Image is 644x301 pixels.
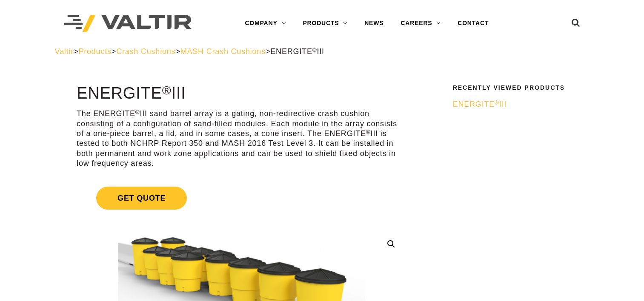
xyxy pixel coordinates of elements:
sup: ® [162,83,172,97]
span: ENERGITE III [270,47,324,56]
h2: Recently Viewed Products [453,85,584,91]
span: Get Quote [96,187,187,210]
p: The ENERGITE III sand barrel array is a gating, non-redirective crash cushion consisting of a con... [77,109,406,168]
img: Valtir [64,15,192,32]
a: CAREERS [392,15,449,32]
a: Products [78,47,111,56]
a: Valtir [55,47,74,56]
sup: ® [312,47,317,53]
a: MASH Crash Cushions [180,47,266,56]
sup: ® [495,99,499,106]
a: ENERGITE®III [453,99,584,109]
div: > > > > [55,47,590,57]
a: Crash Cushions [116,47,175,56]
a: PRODUCTS [294,15,356,32]
a: COMPANY [236,15,294,32]
span: ENERGITE III [453,100,507,108]
sup: ® [135,109,140,115]
sup: ® [366,129,371,135]
a: NEWS [356,15,392,32]
a: CONTACT [449,15,497,32]
h1: ENERGITE III [77,85,406,102]
a: Get Quote [77,176,406,220]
